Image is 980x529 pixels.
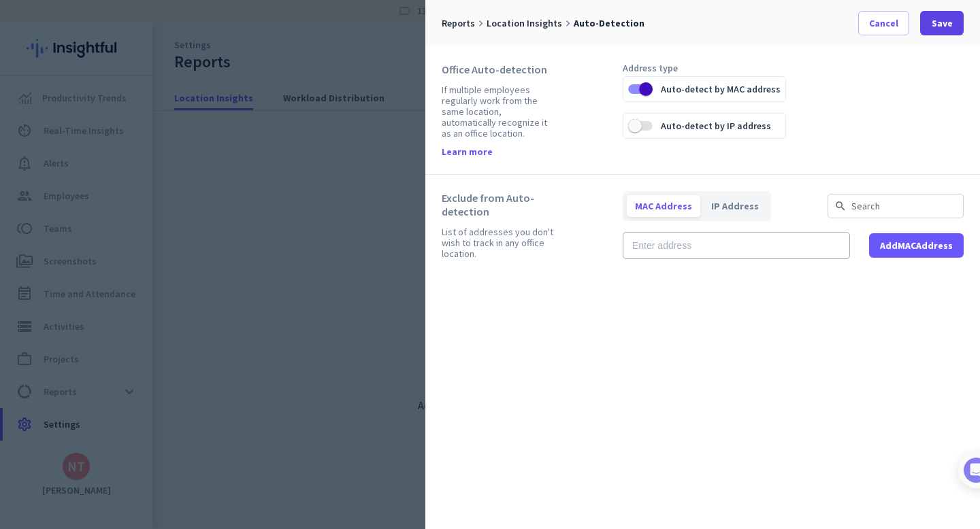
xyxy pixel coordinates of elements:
span: Cancel [869,16,898,30]
div: Exclude from Auto-detection [442,191,555,218]
label: Reports [442,17,475,29]
div: List of addresses you don't wish to track in any office location. [442,226,555,259]
button: AddMACAddress [869,233,964,258]
div: Office Auto-detection [442,63,555,76]
label: Location Insights [487,17,562,29]
input: Enter address [623,232,850,259]
label: Auto-detect by MAC address [653,77,785,101]
span: Save [932,16,953,30]
input: Search [828,194,964,218]
button: Cancel [858,11,909,35]
span: MAC Address [627,195,700,217]
div: Address type [623,63,678,73]
label: Auto-detect by IP address [653,114,785,138]
a: Learn more [442,147,493,156]
i: search [834,200,847,212]
span: Add MAC Address [880,239,953,252]
button: Save [920,11,964,35]
i: keyboard_arrow_right [475,18,487,29]
span: IP Address [703,195,767,217]
div: If multiple employees regularly work from the same location, automatically recognize it as an off... [442,84,555,139]
i: keyboard_arrow_right [562,18,574,29]
label: Auto-detection [574,17,644,29]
